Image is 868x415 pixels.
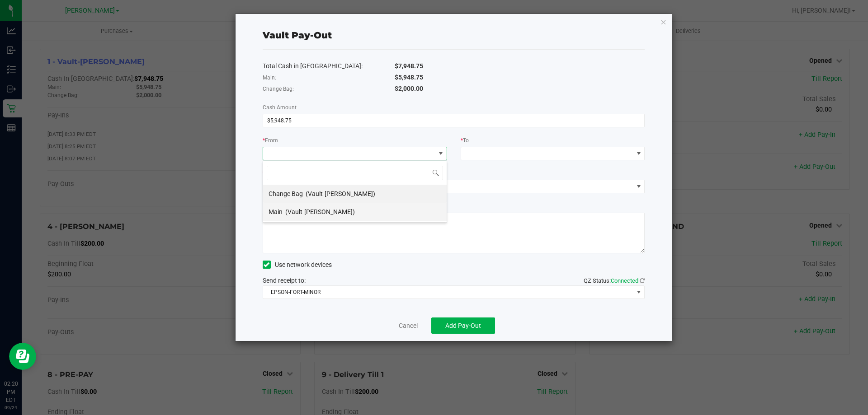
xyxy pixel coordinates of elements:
span: $7,948.75 [395,62,423,70]
span: Change Bag: [263,86,294,92]
span: $5,948.75 [395,74,423,81]
span: (Vault-[PERSON_NAME]) [285,208,355,215]
button: Add Pay-Out [431,317,495,334]
a: Cancel [399,321,418,331]
div: Vault Pay-Out [263,28,332,42]
label: From [263,136,278,145]
span: EPSON-FORT-MINOR [263,286,633,298]
span: QZ Status: [584,277,645,284]
span: (Vault-[PERSON_NAME]) [306,190,375,197]
span: $2,000.00 [395,85,423,92]
label: To [461,136,469,145]
span: Total Cash in [GEOGRAPHIC_DATA]: [263,62,363,70]
span: Cash Amount [263,104,297,111]
span: Change Bag [269,190,303,197]
span: Add Pay-Out [445,322,481,329]
span: Main [269,208,283,215]
span: Connected [611,277,638,284]
iframe: Resource center [9,343,36,370]
span: Send receipt to: [263,277,306,284]
label: Use network devices [263,260,332,270]
span: Main: [263,75,276,81]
